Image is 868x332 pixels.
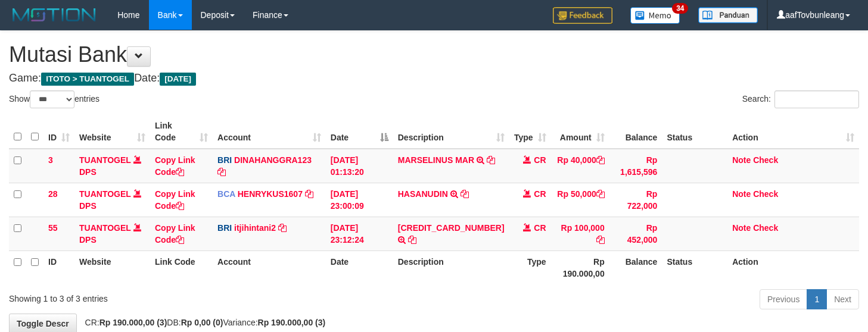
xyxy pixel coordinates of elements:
span: ITOTO > TUANTOGEL [41,73,134,86]
td: DPS [74,149,150,183]
label: Search: [742,90,859,108]
th: Link Code: activate to sort column ascending [150,115,213,149]
a: HENRYKUS1607 [238,189,303,199]
td: [DATE] 23:12:24 [326,217,393,250]
input: Search: [774,90,859,108]
a: Copy itjihintani2 to clipboard [278,223,287,233]
th: Balance [609,115,662,149]
span: BRI [217,155,232,165]
th: Account: activate to sort column ascending [213,115,326,149]
a: Note [732,189,751,199]
span: 55 [48,223,58,233]
span: 34 [672,3,688,14]
th: Date [326,250,393,284]
a: Copy Rp 50,000 to clipboard [596,189,605,199]
a: TUANTOGEL [79,155,131,165]
a: Copy 367001009882502 to clipboard [408,235,416,245]
strong: Rp 190.000,00 (3) [258,318,326,327]
th: Amount: activate to sort column ascending [551,115,609,149]
a: Note [732,223,751,233]
th: Description [393,250,509,284]
th: Date: activate to sort column descending [326,115,393,149]
div: Showing 1 to 3 of 3 entries [9,288,353,305]
th: Balance [609,250,662,284]
a: Note [732,155,751,165]
th: Type: activate to sort column ascending [509,115,551,149]
td: Rp 722,000 [609,183,662,217]
span: CR: DB: Variance: [79,318,326,327]
th: Website: activate to sort column ascending [74,115,150,149]
img: MOTION_logo.png [9,6,99,24]
a: Copy DINAHANGGRA123 to clipboard [217,167,226,177]
a: Copy Rp 40,000 to clipboard [596,155,605,165]
h4: Game: Date: [9,73,859,84]
th: Rp 190.000,00 [551,250,609,284]
span: CR [534,223,546,233]
a: Copy Link Code [155,223,195,245]
a: TUANTOGEL [79,223,131,233]
td: [DATE] 01:13:20 [326,149,393,183]
a: Copy MARSELINUS MAR to clipboard [487,155,495,165]
a: Check [753,223,778,233]
td: DPS [74,183,150,217]
td: [DATE] 23:00:09 [326,183,393,217]
a: HASANUDIN [398,189,448,199]
span: BRI [217,223,232,233]
a: itjihintani2 [234,223,276,233]
a: TUANTOGEL [79,189,131,199]
span: BCA [217,189,235,199]
td: Rp 1,615,596 [609,149,662,183]
span: CR [534,189,546,199]
a: Next [826,289,859,309]
a: MARSELINUS MAR [398,155,474,165]
th: Website [74,250,150,284]
span: 28 [48,189,58,199]
span: [DATE] [160,73,196,86]
a: Copy HENRYKUS1607 to clipboard [305,189,313,199]
th: Status [662,250,727,284]
img: Feedback.jpg [553,7,612,24]
a: Copy HASANUDIN to clipboard [461,189,469,199]
th: Account [213,250,326,284]
span: 3 [48,155,53,165]
label: Show entries [9,90,99,108]
th: Action [727,250,859,284]
th: Link Code [150,250,213,284]
a: Previous [760,289,807,309]
a: Check [753,155,778,165]
th: Status [662,115,727,149]
strong: Rp 190.000,00 (3) [99,318,167,327]
a: DINAHANGGRA123 [234,155,312,165]
strong: Rp 0,00 (0) [181,318,223,327]
select: Showentries [30,90,74,108]
th: ID [43,250,74,284]
a: Copy Link Code [155,155,195,177]
a: 1 [807,289,827,309]
td: Rp 452,000 [609,217,662,250]
a: [CREDIT_CARD_NUMBER] [398,223,505,233]
td: Rp 100,000 [551,217,609,250]
td: Rp 50,000 [551,183,609,217]
span: CR [534,155,546,165]
a: Copy Rp 100,000 to clipboard [596,235,605,245]
td: DPS [74,217,150,250]
th: Type [509,250,551,284]
h1: Mutasi Bank [9,43,859,67]
img: Button%20Memo.svg [630,7,680,24]
th: Action: activate to sort column ascending [727,115,859,149]
img: panduan.png [698,7,758,23]
a: Check [753,189,778,199]
td: Rp 40,000 [551,149,609,183]
a: Copy Link Code [155,189,195,211]
th: Description: activate to sort column ascending [393,115,509,149]
th: ID: activate to sort column ascending [43,115,74,149]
